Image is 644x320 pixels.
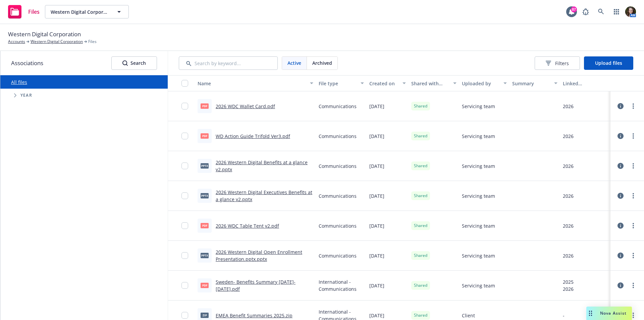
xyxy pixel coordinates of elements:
span: [DATE] [369,282,384,289]
span: Associations [11,59,43,67]
a: Report a Bug [579,5,592,18]
a: EMEA Benefit Summaries 2025.zip [216,312,292,319]
span: Shared [414,253,427,259]
div: Shared with client [411,80,449,87]
a: WD Action Guide Trifold Ver3.pdf [216,133,290,139]
div: 2026 [563,103,574,110]
input: Toggle Row Selected [181,222,188,229]
span: Upload files [595,60,622,66]
div: Uploaded by [462,80,499,87]
span: Servicing team [462,252,495,259]
button: Shared with client [409,75,459,91]
a: 2026 Western Digital Benefits at a glance v2.pptx [216,159,308,173]
div: Tree Example [0,89,168,102]
span: Servicing team [462,282,495,289]
input: Toggle Row Selected [181,103,188,109]
button: Linked associations [560,75,610,91]
span: Shared [414,223,427,229]
span: Shared [414,133,427,139]
span: Servicing team [462,133,495,140]
span: Servicing team [462,103,495,110]
input: Toggle Row Selected [181,192,188,199]
span: pptx [201,193,209,198]
span: [DATE] [369,192,384,199]
div: Name [198,80,306,87]
a: more [629,311,637,319]
span: Nova Assist [600,310,627,316]
div: 2025 [563,278,574,285]
span: [DATE] [369,163,384,170]
span: Servicing team [462,163,495,170]
span: Communications [319,192,357,199]
div: 2026 [563,285,574,292]
button: Created on [367,75,409,91]
span: Communications [319,163,357,170]
span: Communications [319,133,357,140]
button: File type [316,75,366,91]
button: Nova Assist [586,307,632,320]
span: [DATE] [369,312,384,319]
span: Communications [319,222,357,229]
input: Toggle Row Selected [181,133,188,139]
input: Select all [181,80,188,87]
button: Western Digital Corporation [45,5,129,18]
a: more [629,252,637,260]
button: Filters [535,56,580,70]
input: Search by keyword... [179,56,278,70]
a: Search [594,5,608,18]
span: Servicing team [462,192,495,199]
span: [DATE] [369,133,384,140]
div: 2026 [563,192,574,199]
button: Upload files [584,56,633,70]
span: Client [462,312,475,319]
div: 2026 [563,222,574,229]
span: [DATE] [369,252,384,259]
span: Filters [555,60,569,67]
svg: Search [122,60,128,66]
span: International - Communications [319,278,364,292]
input: Toggle Row Selected [181,282,188,289]
span: Shared [414,312,427,318]
span: pptx [201,163,209,168]
span: pdf [201,133,209,138]
span: Western Digital Corporation [8,30,81,39]
button: SearchSearch [111,56,157,70]
a: 2026 Western Digital Open Enrollment Presentation.pptx.pptx [216,249,302,262]
span: Western Digital Corporation [51,8,109,15]
span: [DATE] [369,103,384,110]
span: Archived [312,59,332,66]
a: Accounts [8,39,25,45]
div: 87 [571,6,577,12]
a: Switch app [610,5,623,18]
span: Files [88,39,97,45]
span: Year [20,93,32,97]
span: Shared [414,193,427,199]
a: All files [11,79,27,85]
a: more [629,192,637,200]
span: Files [28,9,40,14]
button: Uploaded by [459,75,509,91]
div: 2026 [563,252,574,259]
span: pdf [201,283,209,288]
span: Filters [546,60,569,67]
div: Search [122,57,146,70]
span: Communications [319,103,357,110]
span: Shared [414,163,427,169]
span: Servicing team [462,222,495,229]
a: Files [5,2,42,21]
span: Shared [414,282,427,288]
span: pptx [201,253,209,258]
input: Toggle Row Selected [181,163,188,169]
div: Summary [512,80,550,87]
div: - [563,312,565,319]
img: photo [625,6,636,17]
a: Sweden- Benefits Summary [DATE]-[DATE].pdf [216,279,296,292]
span: Shared [414,103,427,109]
input: Toggle Row Selected [181,252,188,259]
button: Name [195,75,316,91]
div: Created on [369,80,398,87]
input: Toggle Row Selected [181,312,188,319]
button: Summary [509,75,560,91]
div: 2026 [563,163,574,170]
span: zip [201,313,209,318]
